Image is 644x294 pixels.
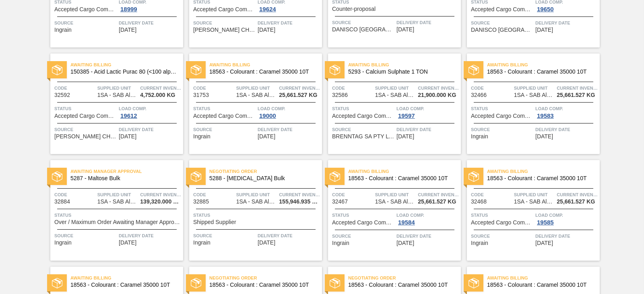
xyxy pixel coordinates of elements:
span: 18563 - Colourant : Caramel 35000 10T [487,69,593,75]
span: Current inventory [279,191,320,199]
span: Load Comp. [396,105,459,113]
span: Supplied Unit [514,191,555,199]
span: Source [193,19,256,27]
span: Delivery Date [396,125,459,134]
span: Code [54,84,95,92]
span: Delivery Date [119,232,181,240]
span: Source [193,232,256,240]
span: Source [471,232,533,240]
span: Delivery Date [119,125,181,134]
span: Load Comp. [119,105,181,113]
span: 139,320.000 KG [140,199,181,205]
span: Current inventory [557,191,598,199]
span: Load Comp. [258,105,320,113]
span: BRENNTAG SA PTY LTD [332,134,394,140]
span: 10/31/2025 [258,240,275,246]
span: Accepted Cargo Composition [471,113,533,119]
span: BRAGAN CHEMICALS (PTY) LTD [193,27,256,33]
img: status [330,65,340,75]
span: Negotiating Order [209,274,322,282]
span: Delivery Date [396,232,459,240]
span: Ingrain [332,240,349,246]
span: Accepted Cargo Composition [54,113,117,119]
span: 18563 - Colourant : Caramel 35000 10T [209,282,316,288]
span: Awaiting Billing [348,61,461,69]
img: status [191,171,201,182]
span: Awaiting Billing [70,274,183,282]
span: Accepted Cargo Composition [193,113,256,119]
span: Over / Maximum Order Awaiting Manager Approval [54,219,181,225]
span: Delivery Date [535,125,598,134]
span: Load Comp. [535,211,598,219]
span: 32466 [471,92,487,98]
span: 1SA - SAB Alrode Brewery [236,199,277,205]
span: Supplied Unit [514,84,555,92]
span: Load Comp. [396,211,459,219]
span: Code [471,84,512,92]
a: statusAwaiting Billing18563 - Colourant : Caramel 35000 10TCode32467Supplied Unit1SA - SAB Alrode... [322,160,461,261]
span: 32586 [332,92,348,98]
span: Accepted Cargo Composition [193,6,256,12]
span: 10/11/2025 [119,27,136,33]
span: Negotiating Order [209,167,322,175]
img: status [469,65,479,75]
span: 5293 - Calcium Sulphate 1 TON [348,69,454,75]
span: Source [54,232,117,240]
span: Supplied Unit [97,84,138,92]
span: Source [332,125,394,134]
span: Status [54,105,117,113]
span: Code [54,191,95,199]
span: Status [332,211,394,219]
span: 10/16/2025 [535,27,553,33]
span: Source [332,19,394,27]
span: DANISCO SOUTH AFRICA (PTY) LTD [471,27,533,33]
span: Code [332,191,373,199]
span: 21,900.000 KG [418,92,456,98]
span: Status [193,105,256,113]
span: Accepted Cargo Composition [332,113,394,119]
span: Delivery Date [535,232,598,240]
span: 1SA - SAB Alrode Brewery [514,92,554,98]
a: statusAwaiting Billing150385 - Acid Lactic Purac 80 (<100 alpha)(25kg)Code32592Supplied Unit1SA -... [44,53,183,154]
span: Awaiting Billing [70,61,183,69]
span: Source [54,19,117,27]
div: 19585 [535,219,555,226]
span: Negotiating Order [348,274,461,282]
span: 1SA - SAB Alrode Brewery [97,92,138,98]
span: 25,661.527 KG [279,92,317,98]
span: Accepted Cargo Composition [471,6,533,12]
span: Ingrain [471,134,488,140]
a: Load Comp.19585 [535,211,598,226]
span: Accepted Cargo Composition [54,6,117,12]
span: 10/15/2025 [396,27,414,33]
a: Load Comp.19612 [119,105,181,119]
span: 32467 [332,199,348,205]
img: status [52,171,62,182]
span: Current inventory [557,84,598,92]
img: status [191,278,201,288]
span: 155,946.935 KG [279,199,320,205]
span: Current inventory [418,84,459,92]
span: Supplied Unit [375,84,416,92]
span: Source [332,232,394,240]
span: Status [193,211,320,219]
span: Awaiting Billing [487,61,600,69]
span: Accepted Cargo Composition [471,220,533,226]
span: 5287 - Maltose Bulk [70,175,177,181]
span: Supplied Unit [97,191,138,199]
span: Load Comp. [535,105,598,113]
span: 11/05/2025 [535,240,553,246]
span: Code [193,191,234,199]
span: 18563 - Colourant : Caramel 35000 10T [487,282,593,288]
span: Source [54,125,117,134]
span: 10/27/2025 [535,134,553,140]
div: 19583 [535,113,555,119]
div: 19597 [396,113,417,119]
span: 1SA - SAB Alrode Brewery [97,199,138,205]
img: status [52,65,62,75]
a: statusAwaiting Billing5293 - Calcium Sulphate 1 TONCode32586Supplied Unit1SA - SAB Alrode Brewery... [322,53,461,154]
span: 5288 - Dextrose Bulk [209,175,316,181]
span: 10/16/2025 [119,134,136,140]
span: 10/22/2025 [396,134,414,140]
span: Awaiting Billing [487,274,600,282]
